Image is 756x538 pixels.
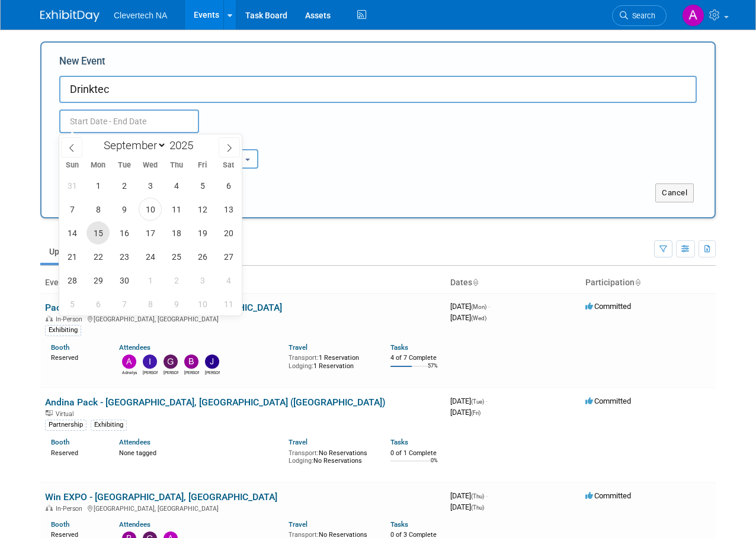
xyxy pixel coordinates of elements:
[471,398,484,405] span: (Tue)
[488,302,490,311] span: -
[289,354,319,362] span: Transport:
[205,369,220,376] div: Jean St-Martin
[40,240,110,263] a: Upcoming18
[60,174,84,197] span: August 31, 2025
[143,369,158,376] div: Ildiko Nyeste
[51,447,101,458] div: Reserved
[289,343,307,352] a: Travel
[191,245,214,268] span: September 26, 2025
[178,133,278,149] div: Participation:
[119,343,150,352] a: Attendees
[191,292,214,315] span: October 10, 2025
[390,520,408,529] a: Tasks
[45,325,81,336] div: Exhibiting
[51,520,69,529] a: Booth
[289,447,373,465] div: No Reservations No Reservations
[165,269,188,292] span: October 2, 2025
[471,410,480,416] span: (Fri)
[56,505,86,513] span: In-Person
[450,302,490,311] span: [DATE]
[486,397,488,405] span: -
[113,292,136,315] span: October 7, 2025
[119,447,280,458] div: None tagged
[59,54,105,73] label: New Event
[59,133,160,149] div: Attendance / Format:
[628,11,655,20] span: Search
[191,221,214,244] span: September 19, 2025
[682,4,704,27] img: Adnelys Hernandez
[113,198,136,221] span: September 9, 2025
[98,138,166,153] select: Month
[450,408,480,417] span: [DATE]
[122,355,136,369] img: Adnelys Hernandez
[113,269,136,292] span: September 30, 2025
[191,269,214,292] span: October 3, 2025
[217,292,240,315] span: October 11, 2025
[139,269,162,292] span: October 1, 2025
[585,491,631,500] span: Committed
[205,355,219,369] img: Jean St-Martin
[45,491,277,502] a: Win EXPO - [GEOGRAPHIC_DATA], [GEOGRAPHIC_DATA]
[184,369,199,376] div: Beth Zarnick-Duffy
[46,410,53,416] img: Virtual Event
[56,410,77,418] span: Virtual
[56,315,86,323] span: In-Person
[114,11,167,20] span: Clevertech NA
[51,438,69,446] a: Booth
[190,162,216,169] span: Fri
[390,354,441,362] div: 4 of 7 Complete
[111,162,137,169] span: Tue
[217,245,240,268] span: September 27, 2025
[635,278,640,287] a: Sort by Participation Type
[471,504,484,511] span: (Thu)
[390,449,441,458] div: 0 of 1 Complete
[217,198,240,221] span: September 13, 2025
[217,174,240,197] span: September 6, 2025
[217,269,240,292] span: October 4, 2025
[289,449,319,457] span: Transport:
[139,198,162,221] span: September 10, 2025
[45,420,87,430] div: Partnership
[165,292,188,315] span: October 9, 2025
[113,221,136,244] span: September 16, 2025
[471,493,484,500] span: (Thu)
[87,292,110,315] span: October 6, 2025
[446,273,581,293] th: Dates
[450,491,488,500] span: [DATE]
[60,269,84,292] span: September 28, 2025
[40,10,100,22] img: ExhibitDay
[45,503,441,513] div: [GEOGRAPHIC_DATA], [GEOGRAPHIC_DATA]
[164,355,178,369] img: Giorgio Zanardi
[289,457,313,465] span: Lodging:
[585,302,631,311] span: Committed
[431,458,438,473] td: 0%
[390,343,408,352] a: Tasks
[60,245,84,268] span: September 21, 2025
[139,174,162,197] span: September 3, 2025
[165,221,188,244] span: September 18, 2025
[289,438,307,446] a: Travel
[113,245,136,268] span: September 23, 2025
[165,245,188,268] span: September 25, 2025
[471,315,486,321] span: (Wed)
[91,420,127,430] div: Exhibiting
[289,352,373,370] div: 1 Reservation 1 Reservation
[164,162,190,169] span: Thu
[166,138,202,152] input: Year
[164,369,178,376] div: Giorgio Zanardi
[217,221,240,244] span: September 20, 2025
[87,198,110,221] span: September 8, 2025
[581,273,716,293] th: Participation
[59,162,85,169] span: Sun
[46,315,53,321] img: In-Person Event
[450,502,484,511] span: [DATE]
[87,174,110,197] span: September 1, 2025
[289,362,313,370] span: Lodging:
[87,269,110,292] span: September 29, 2025
[191,198,214,221] span: September 12, 2025
[486,491,488,500] span: -
[165,198,188,221] span: September 11, 2025
[184,355,198,369] img: Beth Zarnick-Duffy
[60,221,84,244] span: September 14, 2025
[137,162,164,169] span: Wed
